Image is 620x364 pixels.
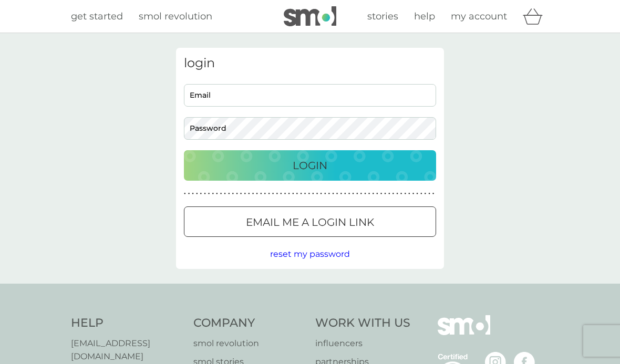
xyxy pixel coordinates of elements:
[344,191,346,196] p: ●
[264,191,266,196] p: ●
[260,191,262,196] p: ●
[376,191,378,196] p: ●
[348,191,350,196] p: ●
[212,191,214,196] p: ●
[196,191,198,196] p: ●
[332,191,334,196] p: ●
[428,191,430,196] p: ●
[188,191,190,196] p: ●
[246,214,374,231] p: Email me a login link
[367,11,398,22] span: stories
[367,9,398,24] a: stories
[71,9,123,24] a: get started
[200,191,202,196] p: ●
[71,337,183,363] a: [EMAIL_ADDRESS][DOMAIN_NAME]
[408,191,410,196] p: ●
[184,206,436,237] button: Email me a login link
[284,6,336,26] img: smol
[71,315,183,331] h4: Help
[425,191,427,196] p: ●
[451,9,507,24] a: my account
[236,191,238,196] p: ●
[312,191,314,196] p: ●
[204,191,206,196] p: ●
[328,191,330,196] p: ●
[352,191,354,196] p: ●
[523,6,549,27] div: basket
[451,11,507,22] span: my account
[139,9,212,24] a: smol revolution
[432,191,435,196] p: ●
[270,249,350,259] span: reset my password
[400,191,402,196] p: ●
[284,191,286,196] p: ●
[184,56,436,71] h3: login
[270,247,350,261] button: reset my password
[412,191,415,196] p: ●
[224,191,226,196] p: ●
[414,11,435,22] span: help
[220,191,222,196] p: ●
[139,11,212,22] span: smol revolution
[315,315,410,331] h4: Work With Us
[296,191,298,196] p: ●
[252,191,254,196] p: ●
[324,191,326,196] p: ●
[420,191,422,196] p: ●
[308,191,310,196] p: ●
[316,191,318,196] p: ●
[438,315,490,351] img: smol
[232,191,234,196] p: ●
[384,191,386,196] p: ●
[315,337,410,350] a: influencers
[256,191,258,196] p: ●
[320,191,322,196] p: ●
[288,191,290,196] p: ●
[280,191,282,196] p: ●
[193,337,305,350] a: smol revolution
[192,191,194,196] p: ●
[240,191,242,196] p: ●
[340,191,342,196] p: ●
[244,191,246,196] p: ●
[380,191,383,196] p: ●
[396,191,398,196] p: ●
[208,191,210,196] p: ●
[292,191,294,196] p: ●
[336,191,338,196] p: ●
[184,150,436,181] button: Login
[268,191,270,196] p: ●
[392,191,395,196] p: ●
[193,315,305,331] h4: Company
[368,191,370,196] p: ●
[416,191,418,196] p: ●
[293,157,327,174] p: Login
[388,191,390,196] p: ●
[184,191,186,196] p: ●
[372,191,374,196] p: ●
[360,191,363,196] p: ●
[71,11,123,22] span: get started
[414,9,435,24] a: help
[272,191,274,196] p: ●
[228,191,230,196] p: ●
[404,191,406,196] p: ●
[300,191,302,196] p: ●
[216,191,218,196] p: ●
[304,191,306,196] p: ●
[364,191,366,196] p: ●
[248,191,250,196] p: ●
[356,191,358,196] p: ●
[276,191,278,196] p: ●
